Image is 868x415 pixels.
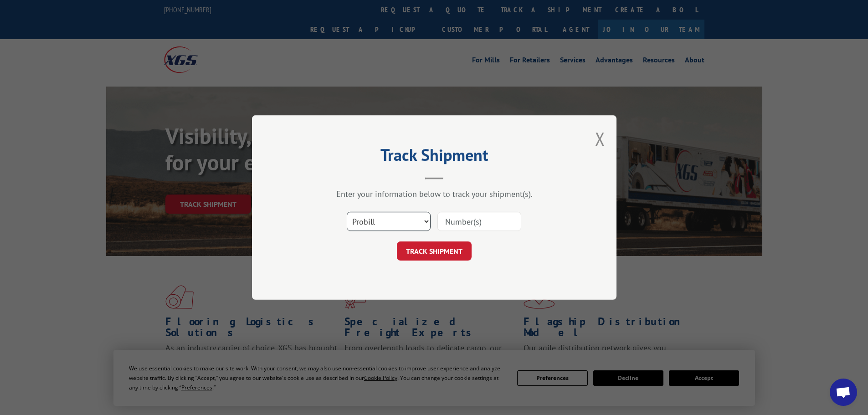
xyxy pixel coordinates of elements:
[298,149,571,166] h2: Track Shipment
[437,212,521,231] input: Number(s)
[397,241,472,261] button: TRACK SHIPMENT
[830,379,857,406] div: Open chat
[595,127,605,151] button: Close modal
[298,189,571,199] div: Enter your information below to track your shipment(s).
